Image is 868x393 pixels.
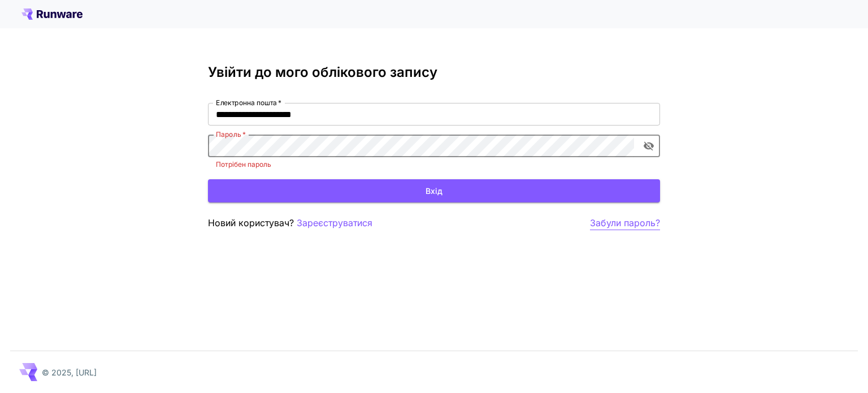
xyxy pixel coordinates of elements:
[216,98,277,107] font: Електронна пошта
[590,217,660,228] font: Забули пароль?
[42,368,97,377] font: © 2025, [URL]
[208,217,294,228] font: Новий користувач?
[208,64,437,80] font: Увійти до мого облікового запису
[216,130,241,139] font: Пароль
[639,136,659,156] button: перемикання видимості пароля
[590,216,660,230] button: Забули пароль?
[297,217,372,228] font: Зареєструватися
[297,216,372,230] button: Зареєструватися
[216,160,271,169] font: Потрібен пароль
[426,186,442,196] font: Вхід
[208,179,660,202] button: Вхід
